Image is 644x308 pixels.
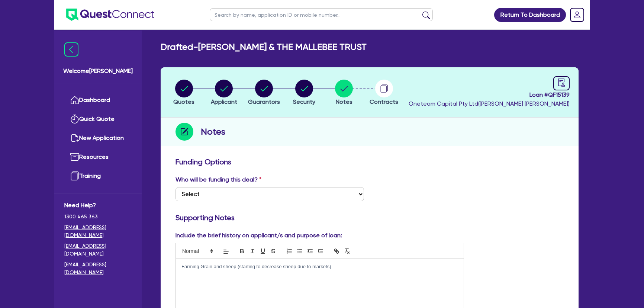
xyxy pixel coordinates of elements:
span: audit [557,78,566,87]
span: Welcome [PERSON_NAME] [63,67,133,76]
a: audit [553,76,570,90]
h3: Funding Options [176,157,564,166]
span: Oneteam Capital Pty Ltd ( [PERSON_NAME] [PERSON_NAME] ) [409,100,570,107]
span: Guarantors [248,98,280,105]
button: Quotes [173,79,195,107]
a: [EMAIL_ADDRESS][DOMAIN_NAME] [64,261,132,276]
label: Who will be funding this deal? [176,175,261,184]
button: Security [293,79,316,107]
a: Quick Quote [64,110,132,129]
button: Guarantors [248,79,280,107]
button: Applicant [210,79,238,107]
input: Search by name, application ID or mobile number... [210,8,433,21]
label: Include the brief history on applicant/s and purpose of loan: [176,231,342,240]
span: Quotes [173,98,194,105]
img: step-icon [176,123,193,141]
span: Notes [336,98,352,105]
a: Resources [64,148,132,167]
img: training [70,171,79,180]
h2: Drafted - [PERSON_NAME] & THE MALLEBEE TRUST [161,42,367,52]
a: New Application [64,129,132,148]
h2: Notes [201,125,225,138]
a: Training [64,167,132,186]
span: Need Help? [64,201,132,210]
a: [EMAIL_ADDRESS][DOMAIN_NAME] [64,242,132,258]
p: Farming Grain and sheep (starting to decrease sheep due to markets) [181,263,458,270]
button: Notes [335,79,353,107]
a: Dashboard [64,91,132,110]
img: icon-menu-close [64,42,78,57]
span: Loan # QF15139 [409,90,570,99]
span: Contracts [370,98,398,105]
span: 1300 465 363 [64,213,132,221]
a: Return To Dashboard [494,8,566,22]
button: Contracts [369,79,399,107]
h3: Supporting Notes [176,213,564,222]
span: Applicant [211,98,237,105]
a: [EMAIL_ADDRESS][DOMAIN_NAME] [64,224,132,239]
img: resources [70,153,79,161]
span: Security [293,98,315,105]
a: Dropdown toggle [567,5,587,25]
img: new-application [70,134,79,142]
img: quick-quote [70,115,79,123]
img: quest-connect-logo-blue [66,9,154,21]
